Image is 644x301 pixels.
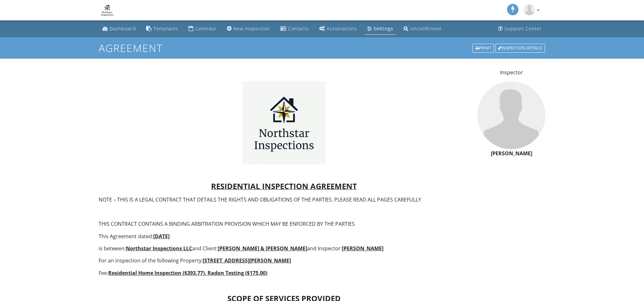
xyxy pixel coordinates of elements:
[504,26,542,32] div: Support Center
[477,151,545,157] h6: [PERSON_NAME]
[278,23,312,35] a: Contacts
[472,43,495,53] a: Print
[496,23,544,35] a: Support Center
[99,42,546,54] h1: Agreement
[327,26,357,32] div: Automations
[110,26,136,32] div: Dashboard
[99,233,470,240] p: This Agreement dated:
[524,4,535,15] img: default-user-f0147aede5fd5fa78ca7ade42f37bd4542148d508eef1c3d3ea960f66861d68b.jpg
[126,245,192,252] u: Northstar Inspections LLC
[242,81,326,165] img: logo-square.png
[211,181,357,191] span: RESIDENTIAL INSPECTION AGREEMENT
[99,220,470,227] p: THIS CONTRACT CONTAINS A BINDING ARBITRATION PROVISION WHICH MAY BE ENFORCED BY THE PARTIES
[224,23,273,35] a: New Inspection
[186,23,219,35] a: Calendar
[495,44,545,53] div: Inspection Details
[233,26,270,32] div: New Inspection
[153,26,178,32] div: Templates
[99,196,470,203] p: NOTE – THIS IS A LEGAL CONTRACT THAT DETAILS THE RIGHTS AND OBLIGATIONS OF THE PARTIES. PLEASE RE...
[218,245,307,252] u: [PERSON_NAME] & [PERSON_NAME]
[473,44,494,53] div: Print
[203,257,291,264] strong: [STREET_ADDRESS][PERSON_NAME]
[99,257,470,264] p: For an inspection of the following Property:
[477,81,545,149] img: default-user-f0147aede5fd5fa78ca7ade42f37bd4542148d508eef1c3d3ea960f66861d68b.jpg
[477,69,545,76] p: Inspector
[100,23,139,35] a: Dashboard
[99,245,470,252] p: is between: and Client: and Inspector:
[365,23,396,35] a: Settings
[99,2,116,19] img: Northstar Inspections LLC
[108,269,267,276] u: Residential Home Inspection ($393.77), Radon Testing ($175.00)
[144,23,181,35] a: Templates
[153,233,170,240] u: [DATE]
[401,23,444,35] a: Unconfirmed
[342,245,383,252] u: [PERSON_NAME]
[410,26,441,32] div: Unconfirmed
[195,26,217,32] div: Calendar
[317,23,360,35] a: Automations (Basic)
[495,43,546,53] a: Inspection Details
[374,26,393,32] div: Settings
[99,269,470,276] p: Fee:
[288,26,309,32] div: Contacts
